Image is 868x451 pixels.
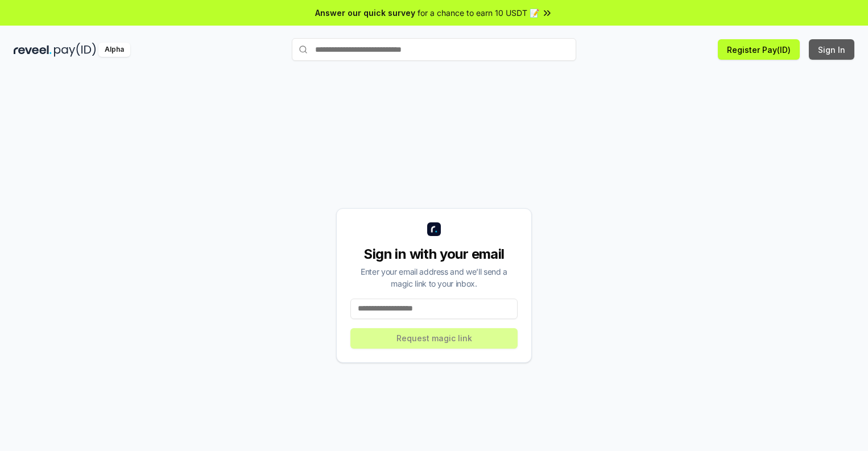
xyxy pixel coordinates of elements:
[427,222,441,236] img: logo_small
[809,39,854,60] button: Sign In
[54,43,96,57] img: pay_id
[315,7,415,19] span: Answer our quick survey
[350,245,518,263] div: Sign in with your email
[14,43,52,57] img: reveel_dark
[418,7,539,19] span: for a chance to earn 10 USDT 📝
[350,266,518,289] div: Enter your email address and we’ll send a magic link to your inbox.
[98,43,130,57] div: Alpha
[718,39,800,60] button: Register Pay(ID)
